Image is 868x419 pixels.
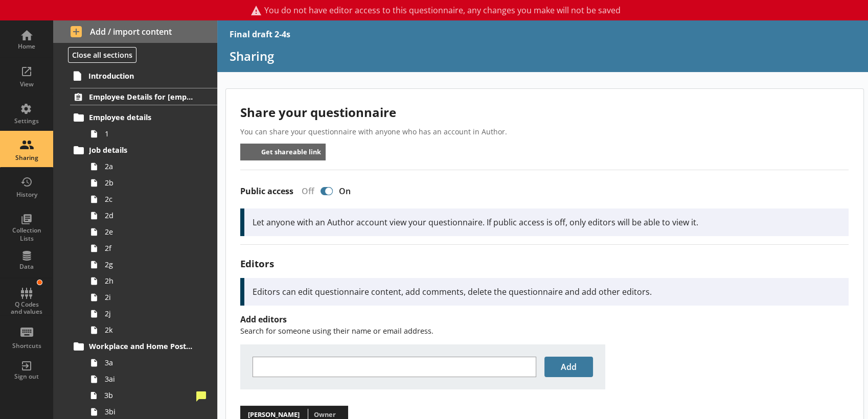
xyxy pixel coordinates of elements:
[86,207,217,224] a: 2d
[240,104,849,121] h2: Share your questionnaire
[105,227,198,237] span: 2e
[105,161,198,171] span: 2a
[86,289,217,306] a: 2i
[70,142,217,158] a: Job details
[9,117,44,125] div: Settings
[105,243,198,253] span: 2f
[86,224,217,240] a: 2e
[86,175,217,191] a: 2b
[104,390,193,400] span: 3b
[105,194,198,204] span: 2c
[89,341,194,351] span: Workplace and Home Postcodes
[9,42,44,51] div: Home
[86,322,217,338] a: 2k
[105,129,198,138] span: 1
[105,276,198,286] span: 2h
[86,306,217,322] a: 2j
[86,355,217,371] a: 3a
[86,371,217,387] a: 3ai
[253,286,840,297] p: Editors can edit questionnaire content, add comments, delete the questionnaire and add other edit...
[75,109,217,142] li: Employee details1
[89,112,194,122] span: Employee details
[105,374,198,384] span: 3ai
[9,226,44,242] div: Collection Lists
[105,211,198,220] span: 2d
[70,109,217,126] a: Employee details
[335,185,359,197] div: On
[68,47,136,63] button: Close all sections
[293,185,318,197] div: Off
[9,373,44,381] div: Sign out
[105,260,198,269] span: 2g
[105,407,198,416] span: 3bi
[9,301,44,316] div: Q Codes and values
[70,88,217,105] a: Employee Details for [employee_name]
[105,325,198,335] span: 2k
[105,358,198,367] span: 3a
[544,357,593,377] button: Add
[86,273,217,289] a: 2h
[9,191,44,199] div: History
[86,126,217,142] a: 1
[88,71,194,81] span: Introduction
[230,48,856,64] h1: Sharing
[9,263,44,271] div: Data
[240,144,326,160] button: Get shareable link
[105,292,198,302] span: 2i
[89,92,194,102] span: Employee Details for [employee_name]
[86,191,217,207] a: 2c
[86,158,217,175] a: 2a
[105,309,198,318] span: 2j
[253,217,840,228] p: Let anyone with an Author account view your questionnaire. If public access is off, only editors ...
[240,127,849,136] p: You can share your questionnaire with anyone who has an account in Author.
[240,314,849,325] h4: Add editors
[86,257,217,273] a: 2g
[86,240,217,257] a: 2f
[240,257,849,270] h3: Editors
[240,186,293,197] label: Public access
[314,410,336,419] span: Owner
[75,142,217,338] li: Job details2a2b2c2d2e2f2g2h2i2j2k
[70,338,217,355] a: Workplace and Home Postcodes
[105,178,198,188] span: 2b
[230,29,290,40] div: Final draft 2-4s
[70,67,217,84] a: Introduction
[9,154,44,162] div: Sharing
[9,80,44,88] div: View
[86,387,217,404] a: 3b
[240,326,433,336] span: Search for someone using their name or email address.
[89,145,194,155] span: Job details
[9,342,44,350] div: Shortcuts
[71,26,200,37] span: Add / import content
[53,20,217,43] button: Add / import content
